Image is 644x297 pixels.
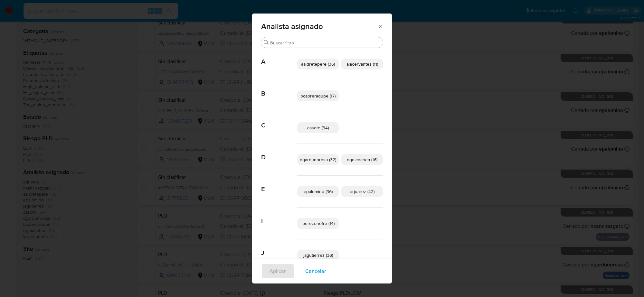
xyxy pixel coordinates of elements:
span: D [261,144,297,161]
span: dgardunorosa (32) [300,156,336,163]
span: Analista asignado [261,23,377,30]
button: Buscar [264,40,269,45]
span: epalomino (36) [304,188,333,195]
button: Cancelar [297,264,335,279]
div: dgoicochea (16) [341,154,383,165]
div: dgardunorosa (32) [297,154,339,165]
span: iperezonofre (14) [301,220,335,227]
span: I [261,208,297,225]
span: aaldretepere (36) [301,61,335,67]
span: B [261,80,297,97]
span: jagutierrez (36) [303,252,333,258]
span: J [261,239,297,257]
div: erjuarez (42) [341,186,383,197]
div: casoto (34) [297,122,339,133]
div: epalomino (36) [297,186,339,197]
span: casoto (34) [307,125,329,131]
button: Cerrar [377,23,383,29]
span: dgoicochea (16) [347,156,377,163]
span: erjuarez (42) [350,188,374,195]
div: alacervantes (11) [341,59,383,70]
div: aaldretepere (36) [297,59,339,70]
div: bcabreradupe (17) [297,90,339,101]
span: alacervantes (11) [346,61,378,67]
span: A [261,48,297,66]
input: Buscar filtro [270,40,380,46]
span: E [261,176,297,193]
span: bcabreradupe (17) [300,93,336,99]
span: Cancelar [305,264,326,278]
div: jagutierrez (36) [297,250,339,261]
div: iperezonofre (14) [297,218,339,229]
span: C [261,112,297,129]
